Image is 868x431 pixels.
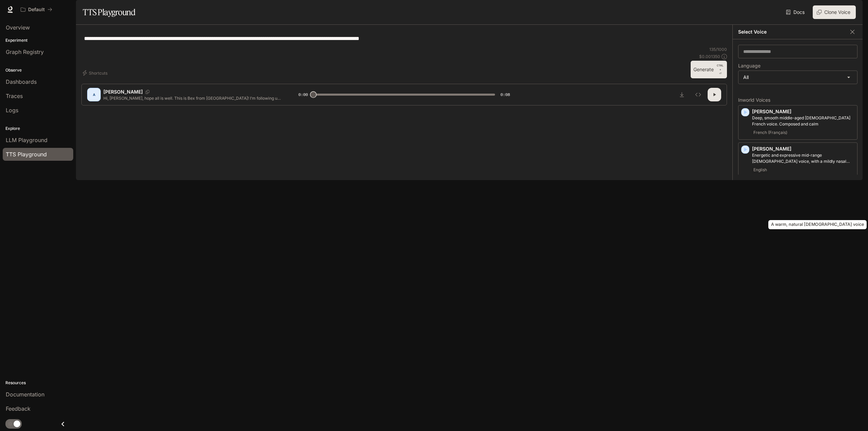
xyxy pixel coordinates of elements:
[691,88,705,101] button: Inspect
[298,91,308,98] span: 0:00
[699,54,720,59] p: $ 0.001350
[88,89,99,100] div: A
[709,46,727,52] p: 135 / 1000
[500,91,510,98] span: 0:08
[752,108,854,115] p: [PERSON_NAME]
[752,166,768,174] span: English
[18,3,55,16] button: All workspaces
[738,98,857,102] p: Inworld Voices
[28,7,45,13] p: Default
[768,220,867,229] div: A warm, natural [DEMOGRAPHIC_DATA] voice
[83,5,135,19] h1: TTS Playground
[813,5,856,19] button: Clone Voice
[81,67,110,78] button: Shortcuts
[675,88,689,101] button: Download audio
[716,63,724,76] p: ⏎
[752,129,789,137] span: French (Français)
[738,63,761,68] p: Language
[716,63,724,72] p: CTRL +
[752,152,854,164] p: Energetic and expressive mid-range male voice, with a mildly nasal quality
[143,90,152,94] button: Copy Voice ID
[752,145,854,152] p: [PERSON_NAME]
[752,115,854,127] p: Deep, smooth middle-aged male French voice. Composed and calm
[785,5,807,19] a: Docs
[103,95,282,101] p: Hi, [PERSON_NAME], hope all is well. This is Bex from [GEOGRAPHIC_DATA]! I’m following up on your...
[103,89,143,95] p: [PERSON_NAME]
[691,61,727,78] button: GenerateCTRL +⏎
[738,71,857,84] div: All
